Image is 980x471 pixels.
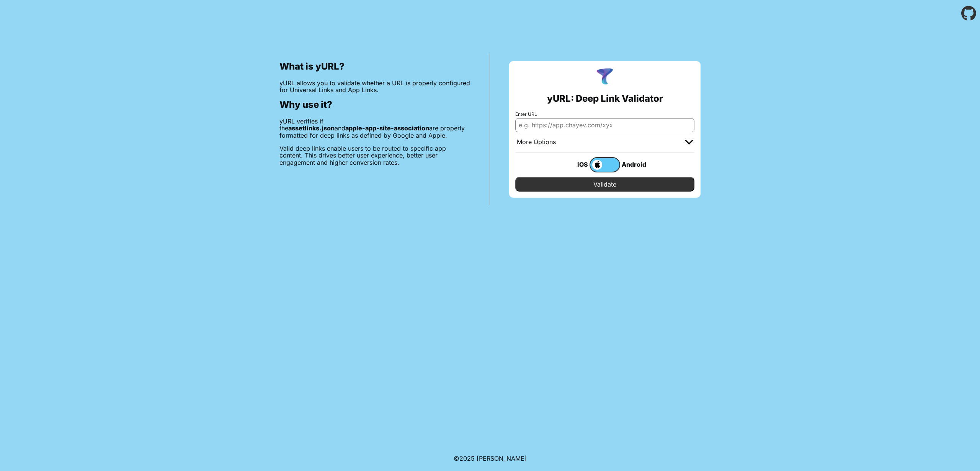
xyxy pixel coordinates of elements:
div: Android [620,159,651,169]
b: apple-app-site-association [345,124,429,132]
img: chevron [685,140,693,145]
h2: Why use it? [279,99,470,110]
h2: What is yURL? [279,61,470,72]
input: e.g. https://app.chayev.com/xyx [515,118,694,132]
p: yURL allows you to validate whether a URL is properly configured for Universal Links and App Links. [279,80,470,94]
label: Enter URL [515,112,694,117]
h2: yURL: Deep Link Validator [547,93,663,104]
p: yURL verifies if the and are properly formatted for deep links as defined by Google and Apple. [279,118,470,139]
input: Validate [515,177,694,192]
p: Valid deep links enable users to be routed to specific app content. This drives better user exper... [279,145,470,166]
div: iOS [559,159,590,169]
img: yURL Logo [595,67,615,87]
span: 2025 [459,455,475,462]
div: More Options [517,138,556,146]
b: assetlinks.json [288,124,335,132]
footer: © [454,446,527,471]
a: Michael Ibragimchayev's Personal Site [477,455,527,462]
